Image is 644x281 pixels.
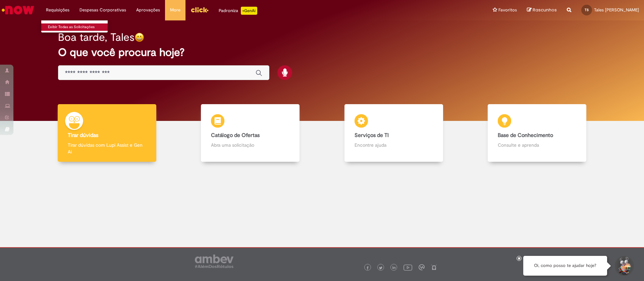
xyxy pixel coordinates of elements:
[68,142,146,155] p: Tirar dúvidas com Lupi Assist e Gen Ai
[614,256,634,276] button: Iniciar Conversa de Suporte
[179,104,322,162] a: Catálogo de Ofertas Abra uma solicitação
[136,7,160,13] span: Aprovações
[68,132,98,139] b: Tirar dúvidas
[195,255,233,268] img: logo_footer_ambev_rotulo_gray.png
[404,263,412,272] img: logo_footer_youtube.png
[527,7,557,13] a: Rascunhos
[392,266,396,270] img: logo_footer_linkedin.png
[170,7,180,13] span: More
[211,142,289,148] p: Abra uma solicitação
[1,3,35,17] img: ServiceNow
[135,32,144,42] img: happy-face.png
[498,142,576,148] p: Consulte e aprenda
[79,7,126,13] span: Despesas Corporativas
[58,31,135,43] h2: Boa tarde, Tales
[35,104,179,162] a: Tirar dúvidas Tirar dúvidas com Lupi Assist e Gen Ai
[191,5,209,15] img: click_logo_yellow_360x200.png
[379,266,382,270] img: logo_footer_twitter.png
[585,8,589,12] span: TS
[355,142,433,148] p: Encontre ajuda
[355,132,389,139] b: Serviços de TI
[466,104,609,162] a: Base de Conhecimento Consulte e aprenda
[322,104,466,162] a: Serviços de TI Encontre ajuda
[366,266,369,270] img: logo_footer_facebook.png
[41,20,108,33] ul: Requisições
[533,7,557,13] span: Rascunhos
[498,132,553,139] b: Base de Conhecimento
[431,264,437,270] img: logo_footer_naosei.png
[498,7,517,13] span: Favoritos
[241,7,257,15] p: +GenAi
[523,256,607,276] div: Oi, como posso te ajudar hoje?
[41,23,115,31] a: Exibir Todas as Solicitações
[419,264,425,270] img: logo_footer_workplace.png
[219,7,257,15] div: Padroniza
[211,132,260,139] b: Catálogo de Ofertas
[46,7,69,13] span: Requisições
[58,47,586,58] h2: O que você procura hoje?
[594,7,639,13] span: Tales [PERSON_NAME]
